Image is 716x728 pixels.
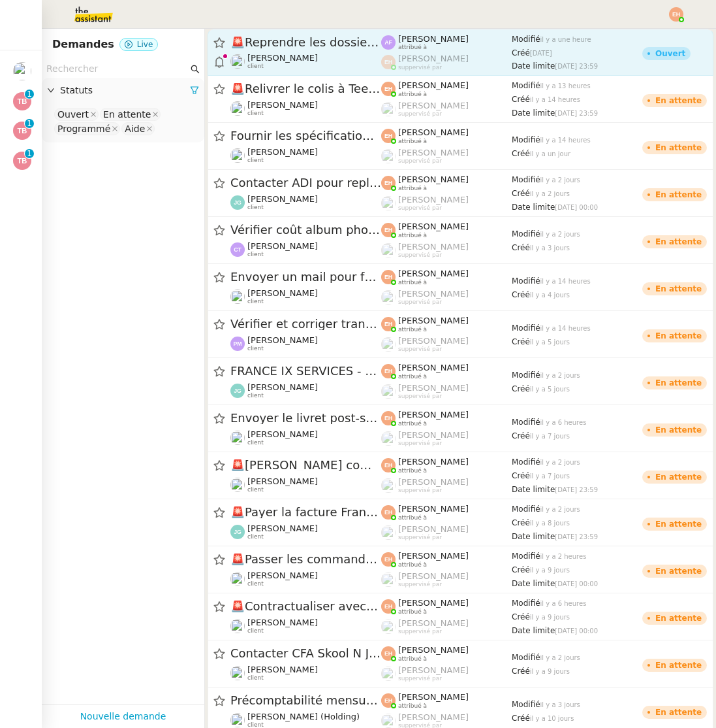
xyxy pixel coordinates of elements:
[247,110,264,117] span: client
[247,618,318,627] span: [PERSON_NAME]
[655,567,702,575] div: En attente
[555,110,598,117] span: [DATE] 23:59
[381,363,512,380] app-user-label: attribué à
[398,316,469,325] span: [PERSON_NAME]
[555,533,598,540] span: [DATE] 23:59
[230,525,245,539] img: svg
[398,628,442,635] span: suppervisé par
[512,149,530,158] span: Créé
[530,190,570,197] span: il y a 2 jours
[555,63,598,70] span: [DATE] 23:59
[398,477,469,487] span: [PERSON_NAME]
[230,431,245,445] img: users%2FtFhOaBya8rNVU5KG7br7ns1BCvi2%2Favatar%2Faa8c47da-ee6c-4101-9e7d-730f2e64f978
[230,53,381,70] app-user-detailed-label: client
[381,317,396,331] img: svg
[381,35,396,50] img: svg
[512,135,540,144] span: Modifié
[230,666,245,680] img: users%2F0v3yA2ZOZBYwPN7V38GNVTYjOQj1%2Favatar%2Fa58eb41e-cbb7-4128-9131-87038ae72dcb
[398,242,469,252] span: [PERSON_NAME]
[13,152,31,170] img: svg
[381,364,396,378] img: svg
[398,467,427,474] span: attribué à
[530,50,552,57] span: [DATE]
[512,505,540,514] span: Modifié
[512,189,530,198] span: Créé
[512,471,530,480] span: Créé
[381,290,396,305] img: users%2FyQfMwtYgTqhRP2YHWHmG2s2LYaD3%2Favatar%2Fprofile-pic.png
[655,144,702,152] div: En attente
[230,318,381,330] span: Vérifier et corriger transactions sur Pennylane
[381,457,512,474] app-user-label: attribué à
[247,345,264,352] span: client
[398,34,469,44] span: [PERSON_NAME]
[398,127,469,137] span: [PERSON_NAME]
[230,665,381,682] app-user-detailed-label: client
[398,618,469,628] span: [PERSON_NAME]
[398,101,469,110] span: [PERSON_NAME]
[398,665,469,675] span: [PERSON_NAME]
[381,127,512,144] app-user-label: attribué à
[247,665,318,674] span: [PERSON_NAME]
[230,619,245,633] img: users%2FtFhOaBya8rNVU5KG7br7ns1BCvi2%2Favatar%2Faa8c47da-ee6c-4101-9e7d-730f2e64f978
[230,241,381,258] app-user-detailed-label: client
[540,372,580,379] span: il y a 2 jours
[13,92,31,110] img: svg
[381,477,512,494] app-user-label: suppervisé par
[655,238,702,246] div: En attente
[398,655,427,663] span: attribué à
[398,645,469,655] span: [PERSON_NAME]
[230,695,381,706] span: Précomptabilité mensuelle - [DATE]
[54,108,99,121] nz-select-item: Ouvert
[540,654,580,661] span: il y a 2 jours
[121,122,155,135] nz-select-item: Aide
[530,291,570,299] span: il y a 4 jours
[381,478,396,493] img: users%2FyQfMwtYgTqhRP2YHWHmG2s2LYaD3%2Favatar%2Fprofile-pic.png
[230,177,381,189] span: Contacter ADI pour replanification
[230,365,381,377] span: FRANCE IX SERVICES - RAPPEL 2 FACTURE INVFIX9213
[230,459,381,471] span: [PERSON_NAME] commandes projet Impactes
[381,645,512,662] app-user-label: attribué à
[512,35,540,44] span: Modifié
[57,123,110,135] div: Programmé
[381,571,512,588] app-user-label: suppervisé par
[655,661,702,669] div: En attente
[398,54,469,63] span: [PERSON_NAME]
[398,410,469,420] span: [PERSON_NAME]
[230,384,245,398] img: svg
[398,598,469,608] span: [PERSON_NAME]
[381,269,512,286] app-user-label: attribué à
[530,150,570,157] span: il y a un jour
[381,242,512,259] app-user-label: suppervisé par
[381,101,512,118] app-user-label: suppervisé par
[230,601,381,612] span: Contractualiser avec SKEMA pour apprentissage
[398,157,442,165] span: suppervisé par
[512,81,540,90] span: Modifié
[46,61,188,76] input: Rechercher
[540,278,591,285] span: il y a 14 heures
[398,363,469,372] span: [PERSON_NAME]
[381,176,396,190] img: svg
[381,620,396,634] img: users%2FyQfMwtYgTqhRP2YHWHmG2s2LYaD3%2Favatar%2Fprofile-pic.png
[230,101,245,116] img: users%2FtFhOaBya8rNVU5KG7br7ns1BCvi2%2Favatar%2Faa8c47da-ee6c-4101-9e7d-730f2e64f978
[398,608,427,616] span: attribué à
[398,534,442,541] span: suppervisé par
[398,222,469,231] span: [PERSON_NAME]
[512,626,555,635] span: Date limite
[247,53,318,63] span: [PERSON_NAME]
[25,149,34,158] nz-badge-sup: 1
[247,392,264,399] span: client
[381,82,396,96] img: svg
[398,373,427,380] span: attribué à
[398,64,442,71] span: suppervisé par
[381,102,396,116] img: users%2FyQfMwtYgTqhRP2YHWHmG2s2LYaD3%2Favatar%2Fprofile-pic.png
[247,251,264,258] span: client
[398,279,427,286] span: attribué à
[381,34,512,51] app-user-label: attribué à
[230,82,245,95] span: 🚨
[27,149,32,161] p: 1
[398,252,442,259] span: suppervisé par
[540,82,591,90] span: il y a 13 heures
[230,335,381,352] app-user-detailed-label: client
[512,457,540,467] span: Modifié
[247,194,318,204] span: [PERSON_NAME]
